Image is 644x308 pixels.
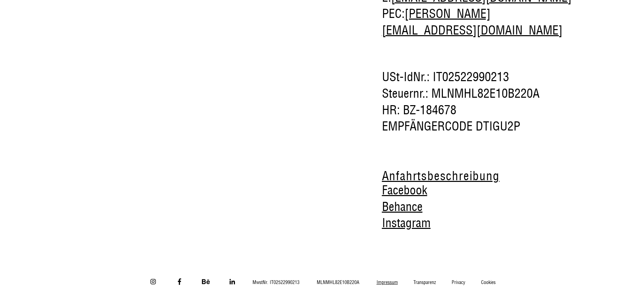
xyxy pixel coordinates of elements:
[382,102,576,118] span: HR: BZ-184678
[382,170,500,182] a: Anfahrtsbeschreibung
[406,280,444,286] a: Transparenz
[245,280,308,286] span: MwstNr. IT02522990213
[382,118,576,135] span: EMPFÄNGERCODE DTIGU2P
[309,280,367,286] span: MLNMHL82E10B220A
[382,199,423,214] a: Behance
[444,280,473,286] a: Privacy
[368,280,406,286] a: Impressum
[382,69,576,85] span: USt-IdNr.: IT02522990213
[382,215,431,231] a: Instagram
[382,182,427,198] a: Facebook
[382,5,576,38] span: PEC:
[473,280,504,286] a: Cookies
[382,85,576,102] span: Steuernr.: MLNMHL82E10B220A
[382,6,563,38] a: [PERSON_NAME][EMAIL_ADDRESS][DOMAIN_NAME]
